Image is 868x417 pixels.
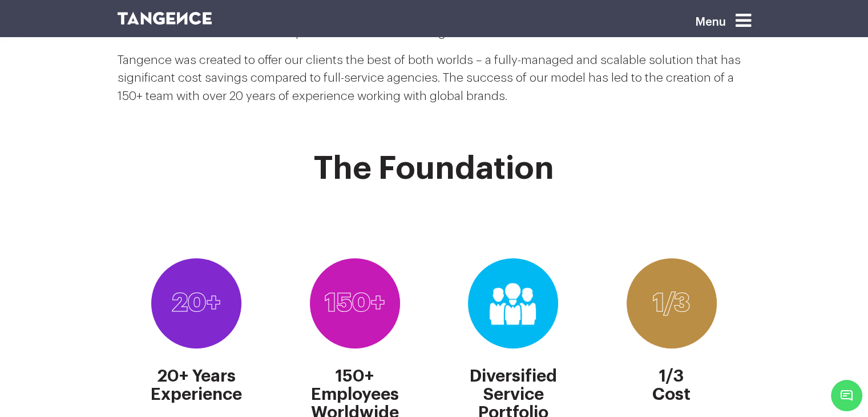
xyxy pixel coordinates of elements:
[652,367,691,404] h4: 1/3 Cost
[172,290,221,317] h3: 20+
[118,51,751,106] p: Tangence was created to offer our clients the best of both worlds – a fully-managed and scalable ...
[325,290,385,317] h3: 150+
[118,12,212,25] img: logo SVG
[653,290,690,317] h3: 1/3
[831,380,862,411] span: Chat Widget
[118,151,751,186] h2: The Foundation
[151,367,242,404] h4: 20+ Years Experience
